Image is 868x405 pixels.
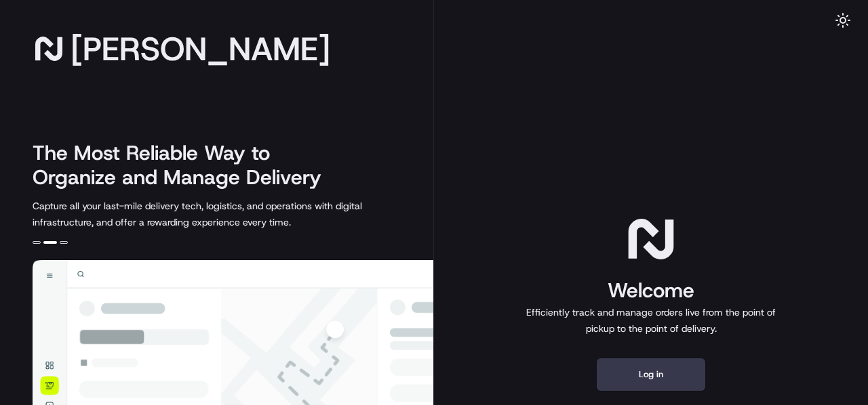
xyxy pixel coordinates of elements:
[33,198,423,230] p: Capture all your last-mile delivery tech, logistics, and operations with digital infrastructure, ...
[521,277,781,304] h1: Welcome
[597,358,705,391] button: Log in
[521,304,781,337] p: Efficiently track and manage orders live from the point of pickup to the point of delivery.
[71,35,330,62] span: [PERSON_NAME]
[33,141,336,190] h2: The Most Reliable Way to Organize and Manage Delivery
